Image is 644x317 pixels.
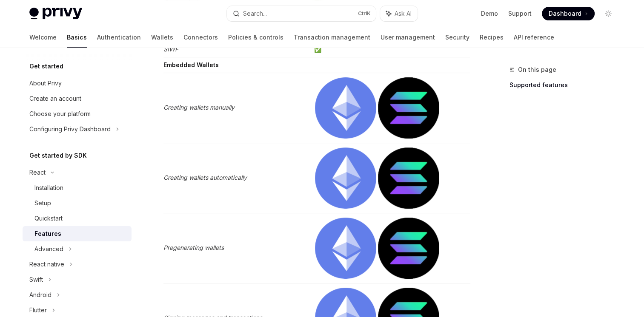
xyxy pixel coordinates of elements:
a: Features [23,226,132,241]
span: Ctrl K [358,10,371,17]
td: ✅ [311,42,470,57]
span: On this page [518,65,556,75]
a: Policies & controls [228,27,283,48]
a: Welcome [29,27,57,48]
a: Demo [481,9,498,18]
em: Pregenerating wallets [163,244,224,251]
div: About Privy [29,78,62,88]
button: Ask AI [380,6,418,21]
a: Choose your platform [23,106,132,122]
div: Swift [29,275,43,285]
em: Creating wallets manually [163,104,235,111]
strong: Embedded Wallets [163,61,219,68]
img: ethereum.png [315,147,376,209]
div: Features [34,229,61,239]
a: About Privy [23,76,132,91]
em: SIWF [163,45,178,53]
a: Quickstart [23,211,132,226]
em: Creating wallets automatically [163,174,247,181]
span: Ask AI [395,9,412,18]
div: Configuring Privy Dashboard [29,124,111,134]
a: Dashboard [542,7,595,20]
a: Authentication [97,27,141,48]
a: Recipes [480,27,504,48]
img: ethereum.png [315,77,376,139]
a: Transaction management [294,27,370,48]
button: Toggle dark mode [601,7,615,20]
img: solana.png [378,77,439,139]
img: light logo [29,8,82,20]
img: solana.png [378,147,439,209]
a: Wallets [151,27,173,48]
h5: Get started by SDK [29,150,87,161]
a: Basics [67,27,87,48]
a: Installation [23,180,132,195]
a: Setup [23,195,132,211]
button: Search...CtrlK [227,6,376,21]
a: Supported features [509,78,622,92]
img: ethereum.png [315,218,376,279]
div: Create an account [29,93,81,104]
img: solana.png [378,218,439,279]
a: Connectors [183,27,218,48]
div: Advanced [34,244,63,254]
a: Create an account [23,91,132,106]
a: API reference [514,27,554,48]
h5: Get started [29,61,63,71]
span: Dashboard [549,9,581,18]
div: React native [29,259,64,269]
div: React [29,167,46,178]
div: Search... [243,8,267,19]
a: User management [381,27,435,48]
div: Setup [34,198,51,208]
div: Flutter [29,305,47,315]
a: Security [445,27,469,48]
div: Android [29,290,52,300]
div: Quickstart [34,213,63,224]
a: Support [508,9,532,18]
div: Installation [34,183,63,193]
div: Choose your platform [29,109,91,119]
